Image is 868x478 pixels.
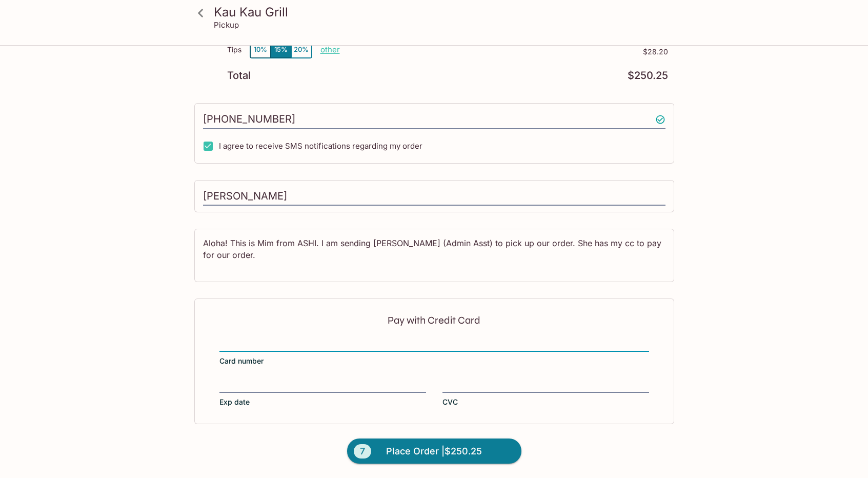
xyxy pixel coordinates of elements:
h3: Kau Kau Grill [214,4,672,20]
span: Card number [219,356,264,366]
span: 7 [354,444,371,459]
textarea: Aloha! This is Mim from ASHI. I am sending [PERSON_NAME] (Admin Asst) to pick up our order. She h... [203,237,665,273]
button: 20% [291,41,312,58]
iframe: Secure card number input frame [219,338,649,350]
iframe: Secure CVC input frame [442,380,649,391]
iframe: Secure expiration date input frame [219,380,426,391]
p: Pay with Credit Card [219,315,649,325]
button: other [320,45,340,54]
p: Pickup [214,20,239,30]
input: Enter first and last name [203,187,665,206]
p: Tips [227,46,241,54]
p: $28.20 [340,48,668,56]
span: Place Order | $250.25 [386,443,482,460]
input: Enter phone number [203,110,665,129]
span: I agree to receive SMS notifications regarding my order [219,141,422,151]
button: 7Place Order |$250.25 [347,439,521,464]
span: Exp date [219,397,250,407]
p: $250.25 [628,71,668,81]
span: CVC [442,397,458,407]
p: Total [227,71,251,81]
button: 15% [271,41,291,58]
button: 10% [250,41,271,58]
